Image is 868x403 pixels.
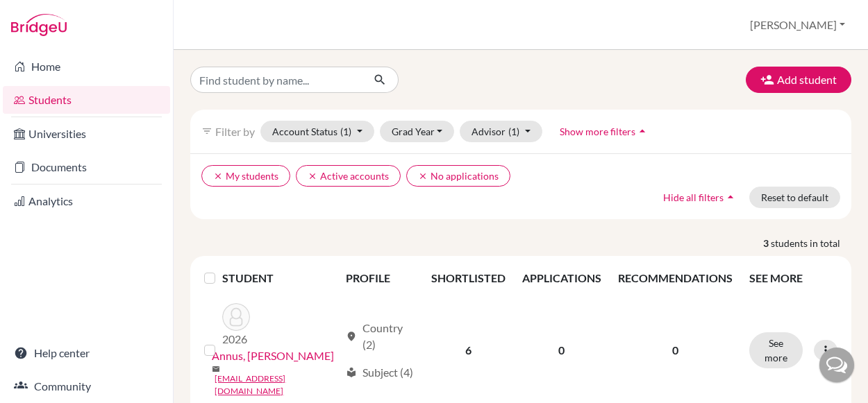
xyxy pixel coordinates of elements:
[560,126,635,137] span: Show more filters
[514,261,610,295] th: APPLICATIONS
[346,364,413,381] div: Subject (4)
[215,125,255,138] span: Filter by
[3,86,170,114] a: Students
[346,320,415,353] div: Country (2)
[201,126,212,137] i: filter_list
[380,121,455,142] button: Grad Year
[423,261,514,295] th: SHORTLISTED
[212,348,334,364] a: Annus, [PERSON_NAME]
[215,372,339,397] a: [EMAIL_ADDRESS][DOMAIN_NAME]
[3,120,170,148] a: Universities
[201,165,290,187] button: clearMy students
[3,372,170,400] a: Community
[296,165,401,187] button: clearActive accounts
[212,365,220,373] span: mail
[340,126,351,137] span: (1)
[610,261,741,295] th: RECOMMENDATIONS
[3,153,170,181] a: Documents
[635,124,649,138] i: arrow_drop_up
[763,236,771,250] strong: 3
[346,367,357,378] span: local_library
[746,67,851,93] button: Add student
[346,331,357,342] span: location_on
[11,14,67,36] img: Bridge-U
[3,53,170,80] a: Home
[724,190,737,204] i: arrow_drop_up
[3,339,170,367] a: Help center
[749,332,803,368] button: See more
[771,236,851,250] span: students in total
[406,165,510,187] button: clearNo applications
[222,261,337,295] th: STUDENT
[260,121,374,142] button: Account Status(1)
[548,121,661,142] button: Show more filtersarrow_drop_up
[337,261,423,295] th: PROFILE
[460,121,542,142] button: Advisor(1)
[749,187,840,208] button: Reset to default
[651,187,749,208] button: Hide all filtersarrow_drop_up
[744,12,851,38] button: [PERSON_NAME]
[618,342,733,359] p: 0
[213,171,223,181] i: clear
[663,191,724,203] span: Hide all filters
[741,261,846,295] th: SEE MORE
[190,67,362,93] input: Find student by name...
[418,171,428,181] i: clear
[508,126,519,137] span: (1)
[222,331,250,348] p: 2026
[3,187,170,215] a: Analytics
[308,171,317,181] i: clear
[222,303,250,331] img: Annus, Dorottya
